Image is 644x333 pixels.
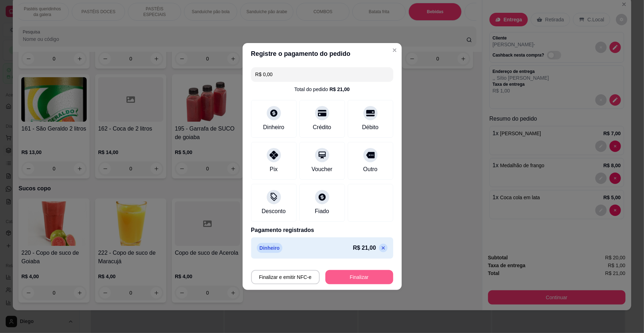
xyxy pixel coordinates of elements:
div: Voucher [312,165,332,174]
p: R$ 21,00 [353,244,376,252]
button: Finalizar e emitir NFC-e [251,270,320,284]
div: R$ 21,00 [330,86,350,93]
div: Crédito [313,123,331,132]
div: Outro [363,165,377,174]
div: Desconto [262,207,286,216]
input: Ex.: hambúrguer de cordeiro [255,67,389,81]
div: Dinheiro [263,123,285,132]
p: Dinheiro [257,243,283,253]
p: Pagamento registrados [251,226,393,234]
button: Close [389,44,400,56]
button: Finalizar [325,270,393,284]
div: Total do pedido [294,86,350,93]
header: Registre o pagamento do pedido [243,43,402,64]
div: Pix [270,165,277,174]
div: Fiado [315,207,329,216]
div: Débito [362,123,378,132]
